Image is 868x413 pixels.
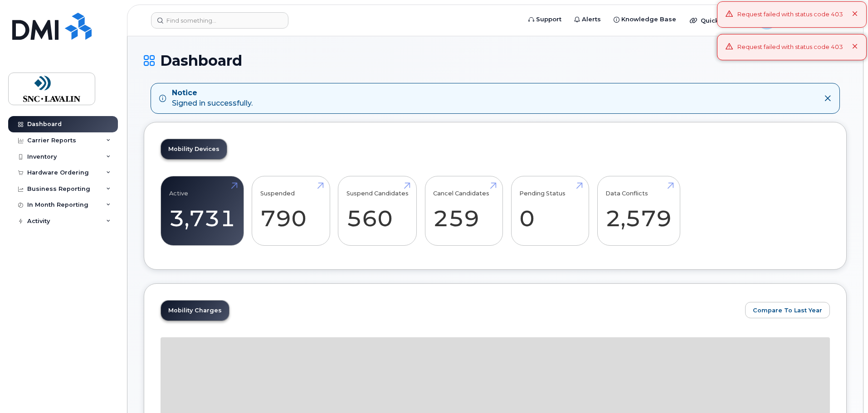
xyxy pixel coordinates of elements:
[161,301,229,321] a: Mobility Charges
[260,181,322,241] a: Suspended 790
[169,181,235,241] a: Active 3,731
[753,306,822,315] span: Compare To Last Year
[144,53,847,68] h1: Dashboard
[161,139,227,159] a: Mobility Devices
[172,88,253,109] div: Signed in successfully.
[737,43,843,52] div: Request failed with status code 403
[346,181,409,241] a: Suspend Candidates 560
[433,181,494,241] a: Cancel Candidates 259
[737,10,843,19] div: Request failed with status code 403
[745,302,830,318] button: Compare To Last Year
[519,181,580,241] a: Pending Status 0
[605,181,672,241] a: Data Conflicts 2,579
[172,88,253,98] strong: Notice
